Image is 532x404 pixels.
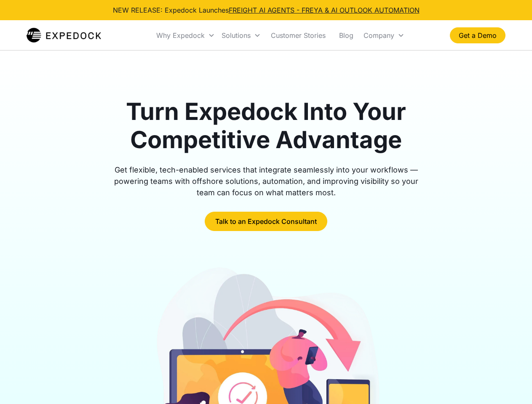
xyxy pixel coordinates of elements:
[360,21,408,50] div: Company
[27,27,101,44] img: Expedock Logo
[332,21,360,50] a: Blog
[205,212,327,231] a: Talk to an Expedock Consultant
[264,21,332,50] a: Customer Stories
[104,98,428,154] h1: Turn Expedock Into Your Competitive Advantage
[113,5,420,15] div: NEW RELEASE: Expedock Launches
[364,31,394,40] div: Company
[104,164,428,198] div: Get flexible, tech-enabled services that integrate seamlessly into your workflows — powering team...
[450,27,505,43] a: Get a Demo
[218,21,264,50] div: Solutions
[222,31,251,40] div: Solutions
[229,6,420,14] a: FREIGHT AI AGENTS - FREYA & AI OUTLOOK AUTOMATION
[153,21,218,50] div: Why Expedock
[490,364,532,404] iframe: Chat Widget
[156,31,205,40] div: Why Expedock
[27,27,101,44] a: home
